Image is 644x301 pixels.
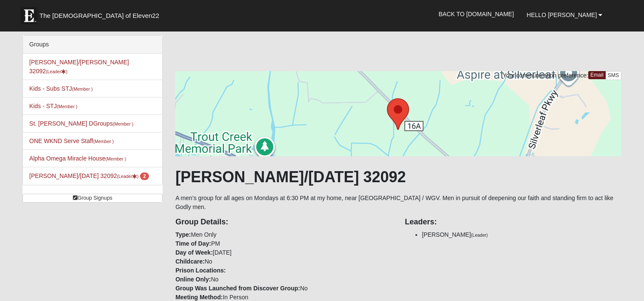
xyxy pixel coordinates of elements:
a: Kids - STJ(Member ) [29,103,77,109]
span: Your communication preference: [503,72,588,79]
a: Group Signups [23,194,163,203]
span: number of pending members [140,172,149,180]
strong: Day of Week: [175,249,213,256]
a: SMS [605,71,622,80]
small: (Leader ) [46,69,68,74]
span: Hello [PERSON_NAME] [527,11,597,18]
small: (Member ) [93,139,114,144]
a: Alpha Omega Miracle House(Member ) [29,155,126,162]
h4: Group Details: [175,218,392,227]
strong: Time of Day: [175,240,211,247]
a: Email [588,71,606,79]
h4: Leaders: [405,218,621,227]
small: (Member ) [106,156,126,161]
div: Groups [23,36,162,54]
a: [PERSON_NAME]/[DATE] 32092(Leader) 2 [29,172,149,179]
h1: [PERSON_NAME]/[DATE] 32092 [175,168,621,186]
small: (Leader) [471,232,488,238]
li: [PERSON_NAME] [422,230,621,239]
strong: Type: [175,231,191,238]
img: Eleven22 logo [20,7,37,24]
span: The [DEMOGRAPHIC_DATA] of Eleven22 [40,11,159,20]
strong: Online Only: [175,276,211,283]
small: (Member ) [57,104,77,109]
a: Hello [PERSON_NAME] [520,4,609,26]
a: St. [PERSON_NAME] DGroups(Member ) [29,120,133,127]
strong: Group Was Launched from Discover Group: [175,285,300,292]
small: (Member ) [72,86,92,92]
a: Kids - Subs STJ(Member ) [29,85,93,92]
small: (Member ) [113,121,133,126]
small: (Leader ) [117,174,139,179]
strong: Childcare: [175,258,204,265]
a: ONE WKND Serve Staff(Member ) [29,138,114,144]
a: Back to [DOMAIN_NAME] [432,3,520,25]
a: The [DEMOGRAPHIC_DATA] of Eleven22 [16,3,186,24]
a: [PERSON_NAME]/[PERSON_NAME] 32092(Leader) [29,59,129,75]
strong: Prison Locations: [175,267,226,274]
